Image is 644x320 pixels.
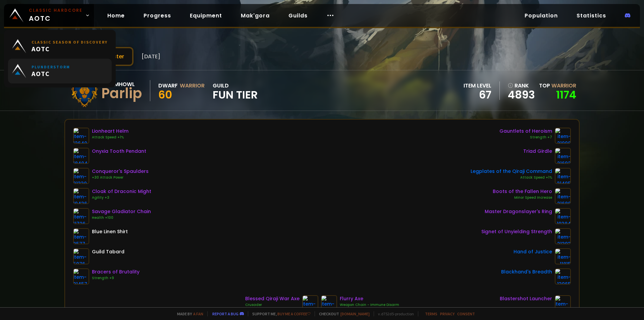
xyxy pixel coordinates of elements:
div: Lionheart Helm [92,128,128,135]
img: item-21393 [555,228,571,244]
span: AOTC [32,69,70,78]
div: Strength +9 [92,275,140,281]
div: Attack Speed +1% [471,175,552,180]
div: Conqueror's Spaulders [92,168,149,175]
div: Doomhowl [101,80,142,88]
div: Strength +7 [499,135,552,140]
img: item-17072 [555,295,571,311]
div: Legplates of the Qiraji Command [471,168,552,175]
a: Buy me a coffee [277,311,311,316]
div: Gauntlets of Heroism [499,128,552,135]
a: Classic HardcoreAOTC [4,4,94,27]
span: Warrior [551,82,576,89]
div: Blessed Qiraji War Axe [245,295,300,302]
img: item-21457 [73,268,89,284]
div: Attack Speed +1% [92,135,128,140]
div: Triad Girdle [523,148,552,155]
div: rank [508,81,535,90]
a: Terms [425,311,437,316]
img: item-5976 [73,248,89,264]
span: Fun Tier [213,90,258,100]
img: item-18404 [73,148,89,164]
span: [DATE] [142,52,160,61]
a: PlunderstormAOTC [8,59,112,83]
div: Bracers of Brutality [92,268,140,275]
div: Signet of Unyielding Strength [481,228,552,235]
span: AOTC [29,7,83,23]
a: Home [102,9,130,22]
img: item-21330 [73,168,89,184]
div: Onyxia Tooth Pendant [92,148,146,155]
div: Agility +3 [92,195,151,200]
img: item-11726 [73,208,89,224]
a: 4893 [508,90,535,100]
a: Report a bug [212,311,238,316]
img: item-2577 [73,228,89,244]
div: Blastershot Launcher [500,295,552,302]
div: Blue Linen Shirt [92,228,128,235]
div: Weapon Chain - Immune Disarm [340,302,399,308]
div: item level [464,81,491,90]
div: Hand of Justice [514,248,552,255]
a: Mak'gora [235,9,275,22]
span: AOTC [32,45,108,53]
div: Cloak of Draconic Might [92,188,151,195]
a: a fan [193,311,203,316]
div: Health +100 [92,215,151,220]
div: 67 [464,90,491,100]
div: Top [539,81,576,90]
a: Privacy [440,311,454,316]
small: Plunderstorm [32,64,70,69]
a: Statistics [571,9,611,22]
span: Made by [173,311,203,316]
img: item-21692 [555,148,571,164]
div: Parlip [101,88,142,99]
img: item-11815 [555,248,571,264]
img: item-871 [321,295,337,311]
div: Crusader [245,302,300,308]
a: Equipment [184,9,227,22]
img: item-13965 [555,268,571,284]
div: Blackhand's Breadth [501,268,552,275]
a: 1174 [556,87,576,102]
div: Boots of the Fallen Hero [493,188,552,195]
div: Guild Tabard [92,248,124,255]
span: 60 [158,87,172,102]
img: item-21688 [555,188,571,204]
img: item-12640 [73,128,89,144]
div: Minor Speed Increase [493,195,552,200]
div: Flurry Axe [340,295,399,302]
div: Warrior [180,81,205,90]
div: Savage Gladiator Chain [92,208,151,215]
a: Classic Season of DiscoveryAOTC [8,34,112,59]
div: guild [213,81,258,100]
small: Classic Season of Discovery [32,40,108,45]
span: Checkout [315,311,370,316]
span: Support me, [248,311,311,316]
img: item-21242 [302,295,318,311]
div: +30 Attack Power [92,175,149,180]
a: Guilds [283,9,313,22]
img: item-21998 [555,128,571,144]
span: v. d752d5 - production [374,311,414,316]
img: item-19384 [555,208,571,224]
div: Dwarf [158,81,178,90]
a: Consent [457,311,475,316]
a: Progress [138,9,176,22]
img: item-21495 [555,168,571,184]
div: Master Dragonslayer's Ring [485,208,552,215]
a: [DOMAIN_NAME] [340,311,370,316]
small: Classic Hardcore [29,7,83,13]
a: Population [519,9,563,22]
img: item-19436 [73,188,89,204]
